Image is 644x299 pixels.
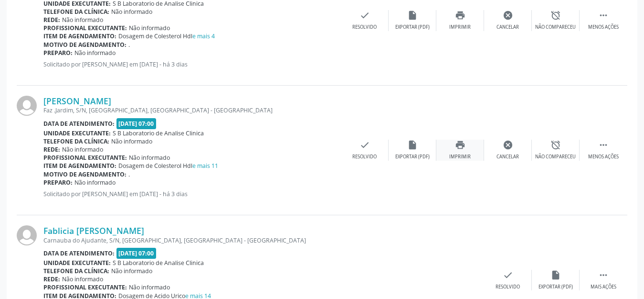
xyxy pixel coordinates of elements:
b: Unidade executante: [43,259,111,267]
b: Item de agendamento: [43,162,116,170]
i:  [598,10,609,21]
span: Não informado [129,154,170,162]
i:  [598,140,609,150]
a: e mais 4 [192,32,215,40]
span: Não informado [62,145,103,154]
span: Não informado [62,275,103,283]
span: Não informado [111,8,152,16]
b: Profissional executante: [43,154,127,162]
b: Telefone da clínica: [43,137,109,145]
i: check [359,140,370,150]
div: Resolvido [496,284,520,290]
p: Solicitado por [PERSON_NAME] em [DATE] - há 3 dias [43,190,341,198]
i: check [503,270,513,280]
i: insert_drive_file [550,270,561,280]
span: Não informado [74,49,116,57]
b: Rede: [43,275,60,283]
i: check [359,10,370,21]
i: print [455,140,465,150]
i: insert_drive_file [407,140,418,150]
img: img [17,225,37,245]
div: Exportar (PDF) [395,24,430,31]
span: S B Laboratorio de Analise Clinica [113,259,204,267]
div: Cancelar [496,24,519,31]
b: Unidade executante: [43,129,111,137]
b: Telefone da clínica: [43,8,109,16]
div: Não compareceu [535,24,576,31]
i: alarm_off [550,10,561,21]
div: Cancelar [496,154,519,160]
img: img [17,96,37,116]
span: [DATE] 07:00 [116,248,157,259]
span: Não informado [129,24,170,32]
b: Item de agendamento: [43,32,116,40]
span: Não informado [111,137,152,145]
div: Não compareceu [535,154,576,160]
b: Preparo: [43,178,73,187]
div: Resolvido [352,24,377,31]
div: Exportar (PDF) [395,154,430,160]
i: print [455,10,465,21]
b: Telefone da clínica: [43,267,109,275]
b: Profissional executante: [43,24,127,32]
div: Faz .Jardim, S/N, [GEOGRAPHIC_DATA], [GEOGRAPHIC_DATA] - [GEOGRAPHIC_DATA] [43,106,341,114]
a: e mais 11 [192,162,218,170]
b: Data de atendimento: [43,249,115,257]
div: Carnauba do Ajudante, S/N, [GEOGRAPHIC_DATA], [GEOGRAPHIC_DATA] - [GEOGRAPHIC_DATA] [43,236,484,244]
span: [DATE] 07:00 [116,118,157,129]
div: Imprimir [449,154,471,160]
div: Menos ações [588,24,619,31]
div: Menos ações [588,154,619,160]
span: Dosagem de Colesterol Hdl [118,162,218,170]
b: Motivo de agendamento: [43,41,127,49]
b: Preparo: [43,49,73,57]
span: Não informado [74,178,116,187]
b: Rede: [43,145,60,154]
span: . [128,170,130,178]
span: Não informado [111,267,152,275]
span: Dosagem de Colesterol Hdl [118,32,215,40]
i:  [598,270,609,280]
span: S B Laboratorio de Analise Clinica [113,129,204,137]
b: Rede: [43,16,60,24]
b: Motivo de agendamento: [43,170,127,178]
i: alarm_off [550,140,561,150]
a: [PERSON_NAME] [43,96,111,106]
span: . [128,41,130,49]
span: Não informado [129,283,170,291]
span: Não informado [62,16,103,24]
p: Solicitado por [PERSON_NAME] em [DATE] - há 3 dias [43,60,341,68]
div: Exportar (PDF) [538,284,573,290]
i: cancel [503,10,513,21]
div: Imprimir [449,24,471,31]
div: Mais ações [591,284,616,290]
b: Profissional executante: [43,283,127,291]
i: cancel [503,140,513,150]
i: insert_drive_file [407,10,418,21]
a: Fablicia [PERSON_NAME] [43,225,144,236]
div: Resolvido [352,154,377,160]
b: Data de atendimento: [43,120,115,128]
